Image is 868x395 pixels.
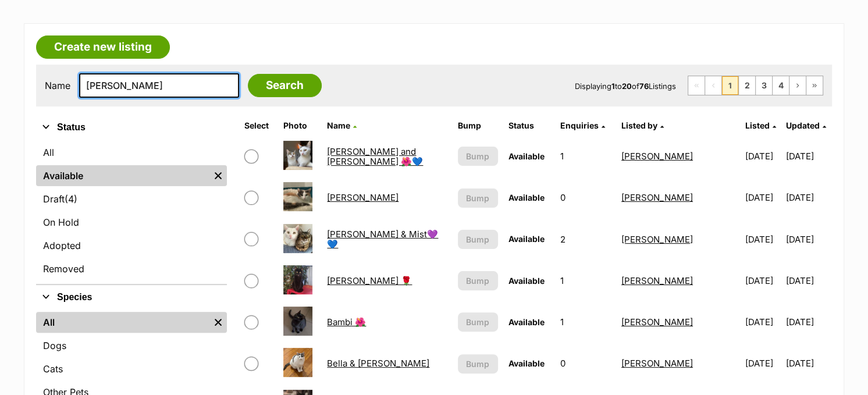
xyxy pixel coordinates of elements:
a: Updated [786,120,826,130]
a: Removed [36,258,227,279]
a: Page 4 [773,76,789,95]
a: Name [327,120,357,130]
button: Bump [458,271,498,290]
a: Create new listing [36,35,170,59]
td: [DATE] [786,136,831,176]
a: [PERSON_NAME] and [PERSON_NAME] 🌺💙 [327,146,423,167]
a: [PERSON_NAME] [621,316,693,328]
th: Photo [279,116,321,135]
a: [PERSON_NAME] 🌹 [327,275,412,286]
a: Bambi 🌺 [327,316,366,328]
td: 1 [555,302,616,342]
th: Status [504,116,554,135]
input: Search [248,74,322,97]
a: All [36,142,227,163]
a: [PERSON_NAME] & Mist💜💙 [327,229,438,250]
img: Audrey Rose 🌹 [283,265,312,294]
strong: 76 [639,81,649,91]
a: [PERSON_NAME] [621,234,693,245]
span: Available [508,193,545,202]
span: Available [508,151,545,161]
td: 2 [555,219,616,259]
td: [DATE] [786,302,831,342]
td: [DATE] [740,136,785,176]
td: [DATE] [786,219,831,259]
td: 0 [555,177,616,218]
span: Listed [745,120,769,130]
a: On Hold [36,212,227,233]
a: [PERSON_NAME] [621,358,693,369]
a: Bella & [PERSON_NAME] [327,358,429,369]
span: Bump [466,233,489,245]
a: Page 3 [756,76,772,95]
span: Name [327,120,350,130]
a: Draft [36,188,227,209]
strong: 1 [611,81,615,91]
a: Page 2 [739,76,755,95]
a: [PERSON_NAME] [327,192,399,203]
label: Name [45,80,70,91]
span: Available [508,276,545,286]
a: Next page [789,76,806,95]
span: Bump [466,150,489,162]
a: [PERSON_NAME] [621,275,693,286]
a: [PERSON_NAME] [621,192,693,203]
span: Available [508,317,545,327]
a: Adopted [36,235,227,256]
button: Bump [458,188,498,208]
span: Available [508,358,545,368]
span: Page 1 [722,76,738,95]
img: Aiko and Emiri 🌺💙 [283,141,312,170]
button: Bump [458,147,498,166]
a: Cats [36,358,227,379]
th: Bump [453,116,503,135]
button: Bump [458,230,498,249]
button: Status [36,120,227,135]
td: [DATE] [740,219,785,259]
a: Last page [806,76,823,95]
span: Displaying to of Listings [575,81,676,91]
span: Bump [466,358,489,370]
img: Bambi 🌺 [283,307,312,336]
span: (4) [65,192,77,206]
span: translation missing: en.admin.listings.index.attributes.enquiries [560,120,598,130]
button: Species [36,290,227,305]
a: All [36,312,209,333]
a: Remove filter [209,165,227,186]
td: [DATE] [740,177,785,218]
a: Dogs [36,335,227,356]
span: First page [688,76,705,95]
td: [DATE] [740,343,785,383]
span: Bump [466,275,489,287]
span: Bump [466,316,489,328]
td: [DATE] [740,261,785,301]
a: Enquiries [560,120,604,130]
div: Status [36,140,227,284]
img: Bella & Kevin 💕 [283,348,312,377]
img: Angelo & Mist💜💙 [283,224,312,253]
td: [DATE] [786,261,831,301]
td: [DATE] [786,343,831,383]
td: [DATE] [786,177,831,218]
strong: 20 [622,81,632,91]
a: Available [36,165,209,186]
nav: Pagination [688,76,823,95]
td: 1 [555,136,616,176]
a: Listed by [621,120,664,130]
a: [PERSON_NAME] [621,151,693,162]
th: Select [240,116,278,135]
a: Remove filter [209,312,227,333]
span: Bump [466,192,489,204]
span: Available [508,234,545,244]
span: Updated [786,120,820,130]
a: Listed [745,120,775,130]
td: 0 [555,343,616,383]
button: Bump [458,354,498,373]
span: Previous page [705,76,721,95]
td: 1 [555,261,616,301]
td: [DATE] [740,302,785,342]
span: Listed by [621,120,657,130]
button: Bump [458,312,498,332]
